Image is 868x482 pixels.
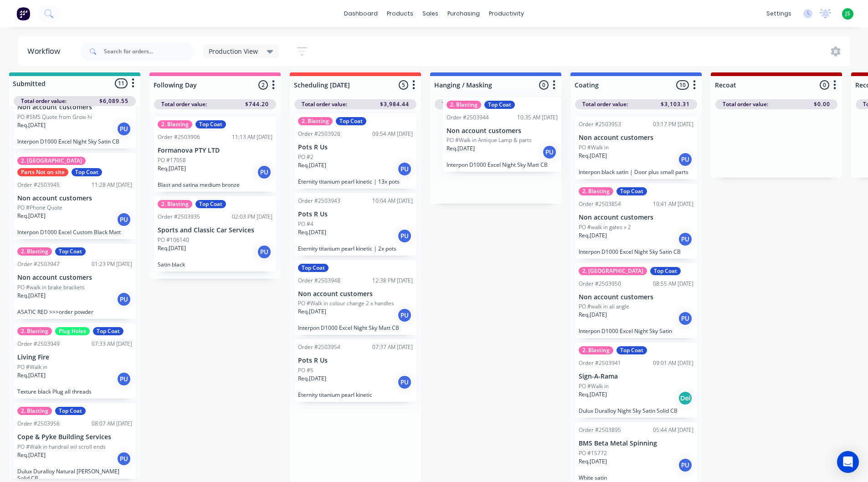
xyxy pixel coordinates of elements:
[575,80,664,90] input: Enter column name…
[399,80,408,90] span: 5
[209,46,258,56] span: Production View
[11,79,46,88] div: Submitted
[820,80,829,90] span: 0
[161,100,207,108] span: Total order value:
[245,100,269,108] span: $744.20
[661,100,690,108] span: $3,103.31
[154,80,243,90] input: Enter column name…
[99,97,128,105] span: $6,089.55
[115,78,128,88] span: 11
[837,451,859,473] div: Open Intercom Messenger
[582,100,628,108] span: Total order value:
[845,10,850,18] span: JS
[380,100,409,108] span: $3,984.44
[418,7,443,21] div: sales
[339,7,382,21] a: dashboard
[258,80,268,90] span: 2
[16,7,30,21] img: Factory
[21,97,67,105] span: Total order value:
[442,100,488,108] span: Total order value:
[539,80,549,90] span: 0
[715,80,805,90] input: Enter column name…
[302,100,347,108] span: Total order value:
[676,80,689,90] span: 10
[294,80,384,90] input: Enter column name…
[723,100,768,108] span: Total order value:
[762,7,796,21] div: settings
[434,80,524,90] input: Enter column name…
[443,7,484,21] div: purchasing
[382,7,418,21] div: products
[814,100,830,108] span: $0.00
[27,46,65,57] div: Workflow
[104,42,194,61] input: Search for orders...
[484,7,529,21] div: productivity
[533,100,550,108] span: $0.00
